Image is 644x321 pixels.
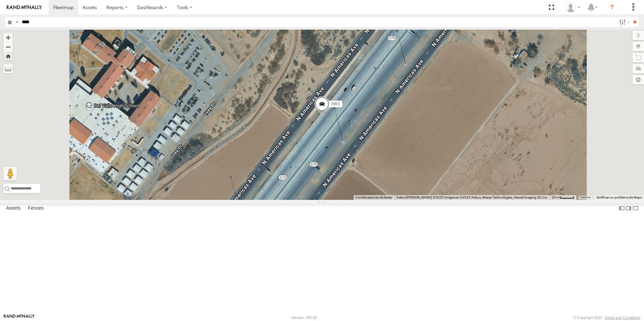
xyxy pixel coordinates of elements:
[4,314,35,321] a: Visit our Website
[605,316,640,320] a: Terms and Conditions
[3,33,13,42] button: Zoom in
[14,17,20,27] label: Search Query
[331,102,340,107] span: 3963
[3,64,13,73] label: Measure
[580,196,591,199] a: Términos (se abre en una nueva pestaña)
[396,195,548,199] span: Datos [PERSON_NAME] ©2025 Imágenes ©2025 Airbus, Maxar Technologies, Vexcel Imaging US, Inc.
[597,195,642,199] a: Notificar un problema de Maps
[618,204,625,213] label: Dock Summary Table to the Left
[552,195,560,199] span: 20 m
[25,204,47,213] label: Fences
[291,316,317,320] div: Version: 306.00
[355,195,392,200] button: Combinaciones de teclas
[563,2,583,12] div: Zulma Brisa Rios
[633,75,644,84] label: Map Settings
[616,17,631,27] label: Search Filter Options
[632,204,639,213] label: Hide Summary Table
[7,5,42,10] img: rand-logo.svg
[625,204,632,213] label: Dock Summary Table to the Right
[3,204,24,213] label: Assets
[3,42,13,51] button: Zoom out
[3,167,17,180] button: Arrastra al hombrecito al mapa para abrir Street View
[550,195,576,200] button: Escala del mapa: 20 m por 39 píxeles
[573,316,640,320] div: © Copyright 2025 -
[3,51,13,61] button: Zoom Home
[607,2,617,13] i: ?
